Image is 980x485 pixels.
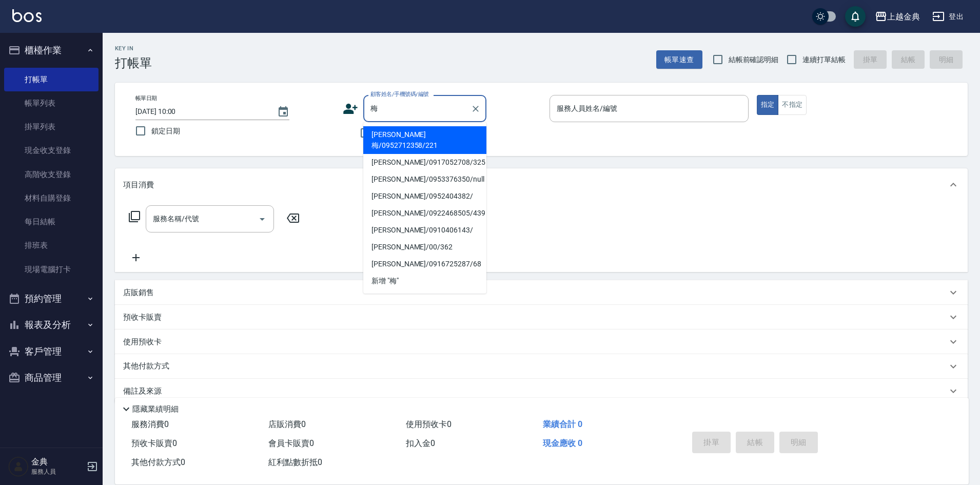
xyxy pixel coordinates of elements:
button: Open [254,211,270,227]
div: 備註及來源 [115,379,968,403]
a: 高階收支登錄 [4,163,99,186]
span: 連續打單結帳 [802,54,846,65]
div: 使用預收卡 [115,329,968,354]
a: 每日結帳 [4,210,99,234]
li: 新增 "梅" [363,273,486,289]
span: 服務消費 0 [131,419,169,429]
span: 其他付款方式 0 [131,457,185,467]
input: YYYY/MM/DD hh:mm [135,103,267,120]
button: 客戶管理 [4,338,99,365]
button: 指定 [757,95,779,115]
a: 現場電腦打卡 [4,258,99,281]
div: 項目消費 [115,168,968,201]
span: 扣入金 0 [406,438,435,448]
li: [PERSON_NAME]/0917052708/325 [363,154,486,171]
a: 掛單列表 [4,115,99,139]
p: 其他付款方式 [123,361,174,372]
li: [PERSON_NAME]/0952404382/ [363,188,486,205]
p: 項目消費 [123,180,154,190]
button: 帳單速查 [656,50,702,69]
span: 店販消費 0 [268,419,306,429]
div: 店販銷售 [115,280,968,305]
a: 現金收支登錄 [4,139,99,162]
div: 預收卡販賣 [115,305,968,329]
p: 預收卡販賣 [123,312,162,323]
label: 帳單日期 [135,94,157,102]
h2: Key In [115,45,152,52]
button: Clear [468,102,483,116]
a: 打帳單 [4,68,99,91]
span: 現金應收 0 [543,438,582,448]
li: [PERSON_NAME]梅/0952712358/221 [363,126,486,154]
button: 商品管理 [4,364,99,391]
li: [PERSON_NAME]/0910406143/ [363,222,486,239]
label: 顧客姓名/手機號碼/編號 [370,90,429,98]
p: 服務人員 [31,467,84,476]
button: 登出 [928,7,968,26]
button: 報表及分析 [4,312,99,338]
h3: 打帳單 [115,56,152,70]
li: [PERSON_NAME]/0922468505/439 [363,205,486,222]
a: 材料自購登錄 [4,186,99,210]
span: 紅利點數折抵 0 [268,457,322,467]
button: 預約管理 [4,285,99,312]
button: 上越金典 [871,6,924,27]
span: 結帳前確認明細 [729,54,779,65]
h5: 金典 [31,457,84,467]
p: 隱藏業績明細 [132,404,179,415]
button: 櫃檯作業 [4,37,99,64]
span: 使用預收卡 0 [406,419,452,429]
p: 店販銷售 [123,287,154,298]
li: [PERSON_NAME]/00/362 [363,239,486,256]
button: save [845,6,866,27]
span: 會員卡販賣 0 [268,438,314,448]
p: 使用預收卡 [123,337,162,347]
a: 帳單列表 [4,91,99,115]
button: Choose date, selected date is 2025-09-22 [271,100,296,124]
li: [PERSON_NAME]/0916725287/68 [363,256,486,273]
p: 備註及來源 [123,386,162,397]
a: 排班表 [4,234,99,257]
button: 不指定 [778,95,807,115]
div: 上越金典 [887,10,920,23]
span: 業績合計 0 [543,419,582,429]
li: [PERSON_NAME]/0953376350/null [363,171,486,188]
div: 其他付款方式 [115,354,968,379]
span: 鎖定日期 [151,126,180,137]
img: Logo [12,9,42,22]
span: 預收卡販賣 0 [131,438,177,448]
img: Person [8,456,29,477]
